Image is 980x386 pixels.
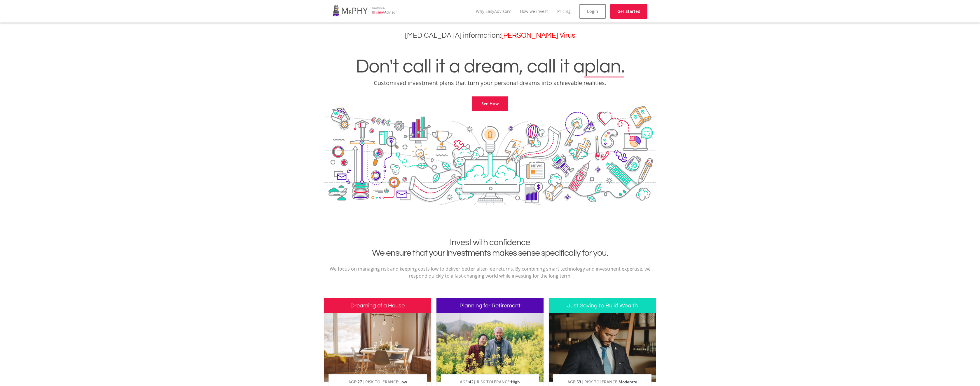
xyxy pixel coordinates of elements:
[4,31,976,40] h3: [MEDICAL_DATA] information:
[577,379,581,385] span: 53
[579,4,606,19] a: Login
[520,8,548,14] a: How we invest
[399,379,407,385] span: Low
[436,298,544,313] h3: Planning for Retirement
[476,8,511,14] a: Why EasyAdvisor?
[4,57,976,77] h1: Don't call it a dream, call it a
[584,57,624,77] span: plan.
[549,298,656,313] h3: Just Saving to Build Wealth
[619,379,637,385] span: Moderate
[511,379,520,385] span: High
[610,4,647,19] a: Get Started
[4,79,976,87] p: Customised investment plans that turn your personal dreams into achievable realities.
[328,237,652,258] h2: Invest with confidence We ensure that your investments makes sense specifically for you.
[472,96,508,111] a: See How
[469,379,474,385] span: 42
[501,32,575,39] a: [PERSON_NAME] Virus
[324,298,431,313] h3: Dreaming of a House
[357,379,362,385] span: 27
[557,8,571,14] a: Pricing
[328,265,652,279] p: We focus on managing risk and keeping costs low to deliver better after-fee returns. By combining...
